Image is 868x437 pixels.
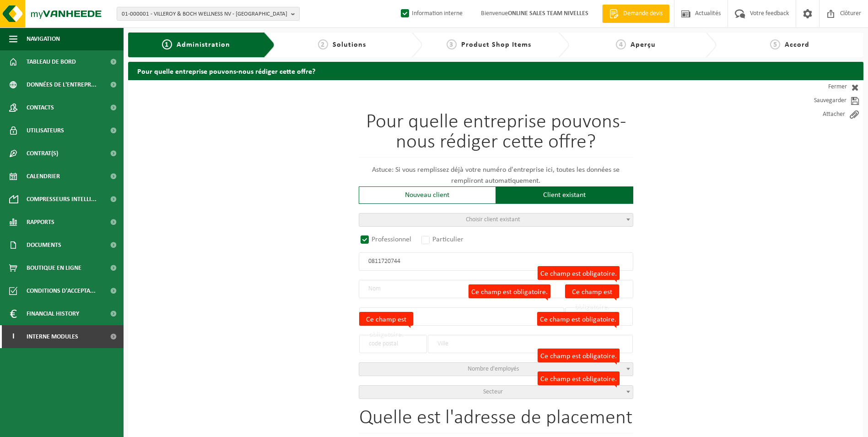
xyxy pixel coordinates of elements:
a: Sauvegarder [781,94,863,108]
a: 5Accord [721,39,859,50]
span: Documents [27,234,61,257]
div: Client existant [496,186,633,204]
label: Ce champ est obligatoire. [359,312,413,326]
h1: Quelle est l'adresse de placement [359,408,633,433]
span: 1 [162,39,172,49]
button: 01-000001 - VILLEROY & BOCH WELLNESS NV - [GEOGRAPHIC_DATA] [117,7,300,21]
a: 1Administration [135,39,257,50]
span: Rapports [27,211,54,234]
h2: Pour quelle entreprise pouvons-nous rédiger cette offre? [128,62,863,80]
span: 2 [318,39,328,49]
input: code postal [359,335,427,353]
label: Particulier [420,233,466,246]
a: 4Aperçu [574,39,698,50]
span: I [9,325,17,348]
span: 5 [770,39,780,49]
strong: ONLINE SALES TEAM NIVELLES [508,10,588,17]
label: Ce champ est obligatoire. [538,266,620,280]
label: Ce champ est obligatoire. [538,371,620,385]
h1: Pour quelle entreprise pouvons-nous rédiger cette offre? [359,112,633,158]
span: Product Shop Items [461,41,531,49]
input: Rue [359,307,564,326]
label: Ce champ est obligatoire. [565,284,619,298]
label: Ce champ est obligatoire. [469,284,550,298]
label: Ce champ est obligatoire. [538,349,620,362]
span: Nombre d'employés [468,366,519,372]
a: Fermer [781,80,863,94]
span: Conditions d'accepta... [27,279,96,302]
a: Demande devis [602,5,669,23]
label: Professionnel [359,233,414,246]
span: Administration [177,41,230,49]
span: 3 [447,39,457,49]
span: Tableau de bord [27,50,76,73]
span: Calendrier [27,165,60,188]
a: Attacher [781,108,863,121]
div: Nouveau client [359,186,496,204]
p: Astuce: Si vous remplissez déjà votre numéro d'entreprise ici, toutes les données se rempliront a... [359,164,633,186]
span: Accord [785,41,809,49]
span: Contacts [27,96,54,119]
span: Boutique en ligne [27,257,81,279]
input: Ville [428,335,633,353]
span: Choisir client existant [466,216,520,223]
a: 2Solutions [280,39,404,50]
span: Utilisateurs [27,119,64,142]
a: 3Product Shop Items [427,39,551,50]
span: Financial History [27,302,79,325]
span: Interne modules [27,325,78,348]
span: Solutions [333,41,366,49]
span: Compresseurs intelli... [27,188,97,211]
label: Ce champ est obligatoire. [537,312,619,326]
span: 4 [616,39,626,49]
span: 01-000001 - VILLEROY & BOCH WELLNESS NV - [GEOGRAPHIC_DATA] [122,7,287,21]
span: Aperçu [631,41,656,49]
span: Données de l'entrepr... [27,73,97,96]
span: Secteur [483,388,503,395]
span: Demande devis [621,9,665,18]
span: Navigation [27,27,60,50]
input: Numéro d'entreprise [359,252,633,271]
input: Nom [359,280,633,298]
span: Contrat(s) [27,142,58,165]
label: Information interne [399,7,463,21]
